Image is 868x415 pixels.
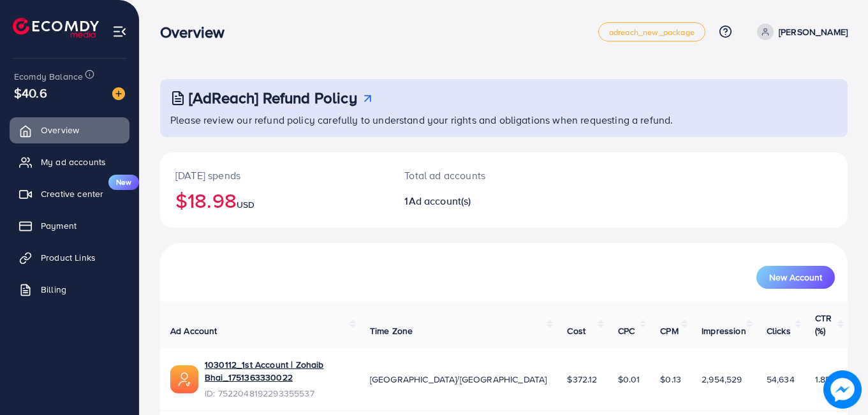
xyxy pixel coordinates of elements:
[409,194,471,208] span: Ad account(s)
[567,324,585,337] span: Cost
[752,24,848,40] a: [PERSON_NAME]
[10,181,129,207] a: Creative centerNew
[205,387,349,400] span: ID: 7522048192293355537
[170,365,198,393] img: ic-ads-acc.e4c84228.svg
[767,324,791,337] span: Clicks
[41,219,77,232] span: Payment
[160,23,235,41] h3: Overview
[237,198,254,211] span: USD
[175,188,374,212] h2: $18.98
[660,373,681,386] span: $0.13
[13,18,99,38] img: logo
[404,168,546,183] p: Total ad accounts
[170,324,217,337] span: Ad Account
[815,373,831,386] span: 1.85
[14,84,47,102] span: $40.6
[702,324,746,337] span: Impression
[10,213,129,238] a: Payment
[618,373,640,386] span: $0.01
[112,87,125,100] img: image
[10,149,129,175] a: My ad accounts
[41,283,66,296] span: Billing
[175,168,374,183] p: [DATE] spends
[170,112,840,127] p: Please review our refund policy carefully to understand your rights and obligations when requesti...
[823,370,862,409] img: image
[41,251,96,264] span: Product Links
[14,70,83,83] span: Ecomdy Balance
[404,195,546,207] h2: 1
[10,245,129,270] a: Product Links
[370,373,547,386] span: [GEOGRAPHIC_DATA]/[GEOGRAPHIC_DATA]
[10,117,129,143] a: Overview
[567,373,597,386] span: $372.12
[370,324,413,337] span: Time Zone
[41,187,103,200] span: Creative center
[756,266,835,289] button: New Account
[10,277,129,302] a: Billing
[702,373,742,386] span: 2,954,529
[609,28,695,36] span: adreach_new_package
[767,373,795,386] span: 54,634
[112,24,127,39] img: menu
[769,273,822,282] span: New Account
[660,324,678,337] span: CPM
[779,24,848,40] p: [PERSON_NAME]
[205,358,349,384] a: 1030112_1st Account | Zohaib Bhai_1751363330022
[598,22,705,41] a: adreach_new_package
[189,89,357,107] h3: [AdReach] Refund Policy
[108,175,139,190] span: New
[618,324,635,337] span: CPC
[41,156,106,168] span: My ad accounts
[41,124,79,136] span: Overview
[815,312,832,337] span: CTR (%)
